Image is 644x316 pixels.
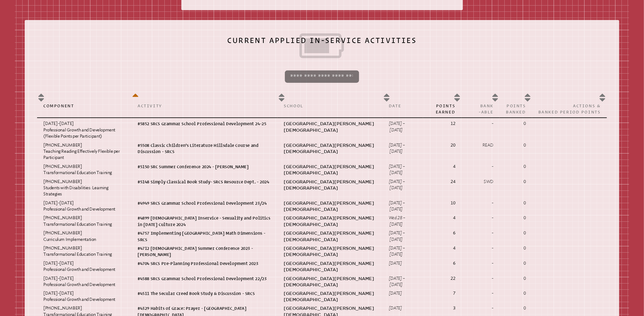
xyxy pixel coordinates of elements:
[468,245,494,251] p: -
[506,290,526,297] p: 0
[506,260,526,267] p: 0
[43,164,125,176] p: [PHONE_NUMBER] Transformational Education Training
[506,103,526,115] p: Points Banked
[468,179,494,185] p: SWD
[43,245,125,258] p: [PHONE_NUMBER] Transformational Education Training
[138,179,271,185] p: #5148 Simply Classical Book Study- SRCS Resource Dept. - 2024
[538,103,601,115] p: Actions & Banked Period Points
[453,164,455,169] strong: 4
[468,290,494,297] p: -
[43,142,125,161] p: [PHONE_NUMBER] Teaching Reading Effectively Flexible per Participant
[453,215,455,220] strong: 4
[468,121,494,127] p: -
[389,275,417,288] p: [DATE] – [DATE]
[468,260,494,267] p: -
[453,306,455,311] strong: 3
[453,246,455,251] strong: 4
[138,290,271,297] p: #4511 The Secular Creed Book Study & Discussion - SRCS
[468,275,494,282] p: -
[451,179,455,184] strong: 24
[506,142,526,148] p: 0
[284,179,376,191] p: [GEOGRAPHIC_DATA][PERSON_NAME][DEMOGRAPHIC_DATA]
[453,230,455,236] strong: 6
[284,230,376,243] p: [GEOGRAPHIC_DATA][PERSON_NAME][DEMOGRAPHIC_DATA]
[468,103,494,115] p: Bank -able
[468,230,494,236] p: -
[138,164,271,170] p: #5150 SRC Summer Conference 2024 - [PERSON_NAME]
[284,121,376,133] p: [GEOGRAPHIC_DATA][PERSON_NAME][DEMOGRAPHIC_DATA]
[284,275,376,288] p: [GEOGRAPHIC_DATA][PERSON_NAME][DEMOGRAPHIC_DATA]
[43,260,125,273] p: [DATE]-[DATE] Professional Growth and Development
[468,200,494,206] p: -
[284,103,376,109] p: School
[429,103,455,115] p: Points Earned
[453,261,455,266] strong: 6
[43,275,125,288] p: [DATE]-[DATE] Professional Growth and Development
[138,103,271,109] p: Activity
[43,200,125,213] p: [DATE]-[DATE] Professional Growth and Development
[468,215,494,221] p: -
[506,275,526,282] p: 0
[43,230,125,243] p: [PHONE_NUMBER] Curriculum Implementation
[389,260,417,267] p: [DATE]
[506,121,526,127] p: 0
[389,200,417,213] p: [DATE] – [DATE]
[451,200,455,206] strong: 10
[389,245,417,258] p: [DATE] – [DATE]
[284,215,376,228] p: [GEOGRAPHIC_DATA][PERSON_NAME][DEMOGRAPHIC_DATA]
[138,260,271,267] p: #4704 SRCS Pre-Planning Professional Development 2023
[453,291,455,296] strong: 7
[389,230,417,243] p: [DATE] – [DATE]
[138,200,271,206] p: #4949 SRCS Grammar School Professional Development 23/24
[138,142,271,155] p: #5508 Classic Children's Literature Hillsdale Course and Discussion - SRCS
[284,290,376,303] p: [GEOGRAPHIC_DATA][PERSON_NAME][DEMOGRAPHIC_DATA]
[451,121,455,126] strong: 12
[138,215,271,228] p: #4899 [DEMOGRAPHIC_DATA] Inservice - Sexuality and Politics in [DATE] Culture 2024
[468,305,494,312] p: -
[389,290,417,297] p: [DATE]
[506,164,526,170] p: 0
[389,179,417,191] p: [DATE] – [DATE]
[138,230,271,243] p: #4757 Implementing [GEOGRAPHIC_DATA] Math Dimensions - SRCS
[284,142,376,155] p: [GEOGRAPHIC_DATA][PERSON_NAME][DEMOGRAPHIC_DATA]
[506,179,526,185] p: 0
[506,245,526,251] p: 0
[43,290,125,303] p: [DATE]-[DATE] Professional Growth and Development
[43,121,125,139] p: [DATE]-[DATE] Professional Growth and Development (Flexible Points per Participant)
[506,230,526,236] p: 0
[451,143,455,148] strong: 20
[138,121,271,127] p: #5852 SRCS Grammar School Professional Development 24-25
[138,245,271,258] p: #4712 [DEMOGRAPHIC_DATA] Summer Conference 2023 - [PERSON_NAME]
[389,215,417,228] p: Wed 28 – [DATE]
[389,142,417,155] p: [DATE] – [DATE]
[468,142,494,148] p: Read
[284,200,376,213] p: [GEOGRAPHIC_DATA][PERSON_NAME][DEMOGRAPHIC_DATA]
[451,276,455,281] strong: 22
[138,275,271,282] p: #4588 SRCS Grammar School Professional Development 22/23
[43,179,125,198] p: [PHONE_NUMBER] Students with Disabilities: Learning Strategies
[284,245,376,258] p: [GEOGRAPHIC_DATA][PERSON_NAME][DEMOGRAPHIC_DATA]
[37,32,607,63] h2: Current Applied In-Service Activities
[389,121,417,133] p: [DATE] – [DATE]
[389,305,417,312] p: [DATE]
[506,305,526,312] p: 0
[284,164,376,176] p: [GEOGRAPHIC_DATA][PERSON_NAME][DEMOGRAPHIC_DATA]
[506,200,526,206] p: 0
[284,260,376,273] p: [GEOGRAPHIC_DATA][PERSON_NAME][DEMOGRAPHIC_DATA]
[43,103,125,109] p: Component
[389,103,417,109] p: Date
[43,215,125,228] p: [PHONE_NUMBER] Transformational Education Training
[468,164,494,170] p: -
[389,164,417,176] p: [DATE] – [DATE]
[506,215,526,221] p: 0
